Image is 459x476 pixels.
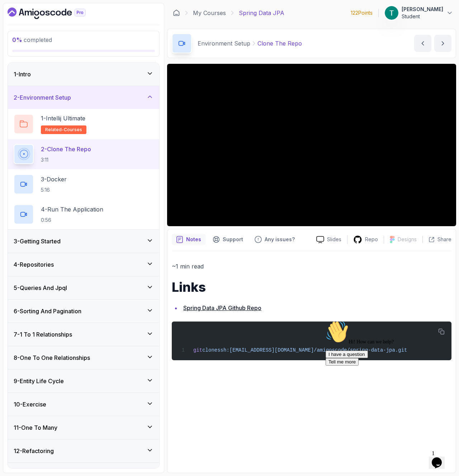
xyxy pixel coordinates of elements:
[41,175,67,184] p: 3 - Docker
[3,22,71,27] span: Hi! How can we help?
[402,6,443,13] p: [PERSON_NAME]
[3,3,26,26] img: :wave:
[193,347,202,353] span: git
[14,237,61,246] h3: 3 - Getting Started
[208,234,247,245] button: Support button
[14,400,46,409] h3: 10 - Exercise
[265,236,295,243] p: Any issues?
[41,186,67,194] p: 5:16
[223,236,243,243] p: Support
[250,234,299,245] button: Feedback button
[323,318,452,444] iframe: chat widget
[351,9,373,16] p: 122 Points
[186,236,201,243] p: Notes
[167,64,456,226] iframe: 1 - Clone The Repo
[434,35,451,52] button: next content
[398,236,417,243] p: Designs
[41,114,85,123] p: 1 - Intellij Ultimate
[8,276,159,299] button: 5-Queries And Jpql
[14,204,153,224] button: 4-Run The Application0:56
[14,174,153,194] button: 3-Docker5:16
[41,145,91,153] p: 2 - Clone The Repo
[239,9,284,17] p: Spring Data JPA
[14,93,71,102] h3: 2 - Environment Setup
[12,36,22,43] span: 0 %
[172,280,451,294] h1: Links
[257,39,302,48] p: Clone The Repo
[14,423,57,432] h3: 11 - One To Many
[173,9,180,16] a: Dashboard
[41,216,103,224] p: 0:56
[3,3,132,48] div: 👋Hi! How can we help?I have a questionTell me more
[414,35,431,52] button: previous content
[8,86,159,109] button: 2-Environment Setup
[384,6,453,20] button: user profile image[PERSON_NAME]Student
[385,6,398,20] img: user profile image
[41,205,103,214] p: 4 - Run The Application
[217,347,407,353] span: ssh:[EMAIL_ADDRESS][DOMAIN_NAME]/amigoscode/spring-data-jpa.git
[172,234,205,245] button: notes button
[8,346,159,369] button: 8-One To One Relationships
[14,284,67,292] h3: 5 - Queries And Jpql
[14,353,90,362] h3: 8 - One To One Relationships
[14,70,31,78] h3: 1 - Intro
[8,323,159,346] button: 7-1 To 1 Relationships
[193,9,226,17] a: My Courses
[8,416,159,439] button: 11-One To Many
[14,330,72,339] h3: 7 - 1 To 1 Relationships
[14,447,54,455] h3: 12 - Refactoring
[311,236,347,243] a: Slides
[14,144,153,164] button: 2-Clone The Repo3:11
[183,304,261,311] a: Spring Data JPA Github Repo
[3,41,36,48] button: Tell me more
[14,377,64,385] h3: 9 - Entity Life Cycle
[8,393,159,416] button: 10-Exercise
[8,8,102,19] a: Dashboard
[365,236,378,243] p: Repo
[8,370,159,392] button: 9-Entity Life Cycle
[8,230,159,253] button: 3-Getting Started
[172,261,451,271] p: ~1 min read
[41,156,91,163] p: 3:11
[437,236,451,243] p: Share
[429,447,452,469] iframe: chat widget
[12,36,52,43] span: completed
[14,307,81,315] h3: 6 - Sorting And Pagination
[8,253,159,276] button: 4-Repositories
[402,13,443,20] p: Student
[202,347,217,353] span: clone
[45,127,82,133] span: related-courses
[8,63,159,86] button: 1-Intro
[3,33,45,41] button: I have a question
[8,300,159,323] button: 6-Sorting And Pagination
[198,39,250,48] p: Environment Setup
[14,114,153,134] button: 1-Intellij Ultimaterelated-courses
[327,236,341,243] p: Slides
[422,236,451,243] button: Share
[347,235,384,244] a: Repo
[14,260,54,269] h3: 4 - Repositories
[8,439,159,462] button: 12-Refactoring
